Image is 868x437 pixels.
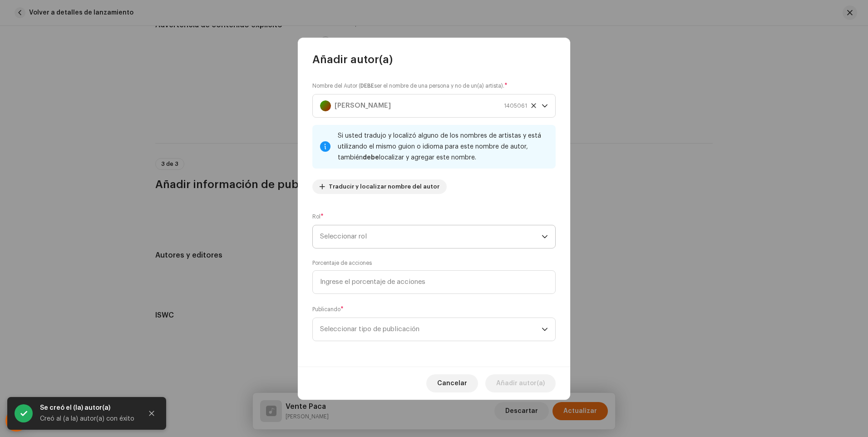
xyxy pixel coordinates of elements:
span: Añadir autor(a) [312,52,393,67]
label: Porcentaje de acciones [312,259,372,267]
strong: debe [363,154,379,161]
span: Seleccionar autor [320,94,542,117]
button: Close [143,404,161,422]
div: dropdown trigger [542,225,548,248]
div: Open Intercom Messenger [5,410,27,432]
small: Nombre del Autor ( ser el nombre de una persona y no de un(a) artista). [312,81,504,90]
div: Creó al (a la) autor(a) con éxito [40,413,135,424]
span: Añadir autor(a) [496,374,545,392]
strong: DEBE [360,83,374,89]
span: Traducir y localizar nombre del autor [329,178,439,196]
div: Si usted tradujo y localizó alguno de los nombres de artistas y está utilizando el mismo guion o ... [338,130,548,163]
small: Publicando [312,305,340,314]
span: 1405061 [504,94,527,117]
button: Cancelar [426,374,478,392]
input: Ingrese el porcentaje de acciones [312,270,556,294]
div: dropdown trigger [542,318,548,341]
div: Se creó el (la) autor(a) [40,402,135,413]
div: dropdown trigger [542,94,548,117]
strong: [PERSON_NAME] [335,94,391,117]
button: Traducir y localizar nombre del autor [312,179,447,194]
button: Añadir autor(a) [485,374,556,392]
small: Rol [312,212,321,221]
span: Cancelar [437,374,467,392]
span: Seleccionar rol [320,225,542,248]
span: Seleccionar tipo de publicación [320,318,542,341]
